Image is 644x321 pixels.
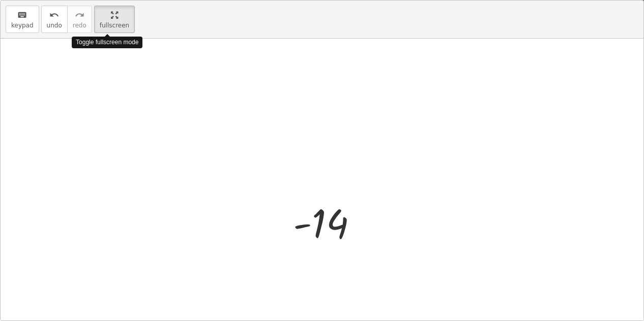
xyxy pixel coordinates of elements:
[49,9,59,21] i: undo
[41,6,68,33] button: undoundo
[72,37,142,48] div: Toggle fullscreen mode
[6,6,39,33] button: keyboardkeypad
[73,22,86,29] span: redo
[17,9,27,21] i: keyboard
[100,22,129,29] span: fullscreen
[94,6,135,33] button: fullscreen
[47,22,62,29] span: undo
[67,6,92,33] button: redoredo
[11,22,34,29] span: keypad
[75,9,84,21] i: redo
